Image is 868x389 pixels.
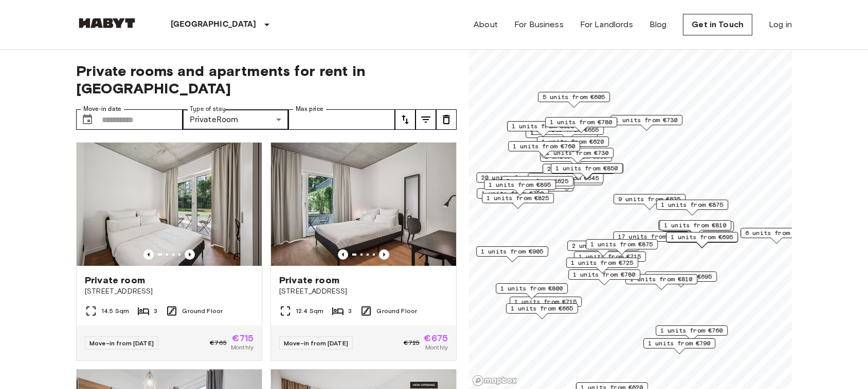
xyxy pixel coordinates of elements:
[656,200,728,216] div: Map marker
[547,164,610,173] span: 2 units from €655
[101,306,129,316] span: 14.5 Sqm
[542,92,605,102] span: 5 units from €605
[89,339,154,347] span: Move-in from [DATE]
[514,297,577,306] span: 1 units from €715
[210,338,227,347] span: €765
[529,172,601,188] div: Map marker
[546,148,609,158] span: 1 units from €730
[610,115,682,131] div: Map marker
[489,180,551,189] span: 1 units from €895
[613,231,689,247] div: Map marker
[664,221,727,230] span: 1 units from €810
[661,200,724,209] span: 1 units from €875
[545,117,617,133] div: Map marker
[533,173,599,183] span: 14 units from €645
[500,284,563,293] span: 1 units from €800
[571,258,634,267] span: 1 units from €725
[379,249,389,260] button: Previous image
[513,142,575,151] span: 1 units from €760
[555,164,618,173] span: 1 units from €850
[143,249,154,260] button: Previous image
[506,177,569,186] span: 2 units from €625
[512,122,574,131] span: 1 units from €620
[659,220,731,236] div: Map marker
[671,232,733,242] span: 1 units from €695
[481,247,544,256] span: 1 units from €905
[190,105,226,113] label: Type of stay
[613,194,685,210] div: Map marker
[415,109,436,130] button: tune
[666,232,738,248] div: Map marker
[590,240,653,249] span: 1 units from €875
[580,18,633,31] a: For Landlords
[270,142,457,361] a: Marketing picture of unit DE-01-259-004-03QPrevious imagePrevious imagePrivate room[STREET_ADDRES...
[625,274,697,290] div: Map marker
[481,173,548,182] span: 20 units from €655
[507,121,579,137] div: Map marker
[231,343,254,352] span: Monthly
[476,246,548,262] div: Map marker
[643,338,715,354] div: Map marker
[477,188,549,204] div: Map marker
[578,252,641,261] span: 1 units from €715
[77,109,98,130] button: Choose date
[683,14,752,35] a: Get in Touch
[514,18,564,31] a: For Business
[395,109,415,130] button: tune
[284,339,348,347] span: Move-in from [DATE]
[424,334,448,343] span: €675
[83,105,121,113] label: Move-in date
[740,228,812,244] div: Map marker
[537,137,609,152] div: Map marker
[508,141,580,157] div: Map marker
[538,92,610,108] div: Map marker
[630,275,693,284] span: 1 units from €810
[566,258,638,274] div: Map marker
[425,343,448,352] span: Monthly
[185,249,195,260] button: Previous image
[182,306,223,316] span: Ground Floor
[296,306,323,316] span: 12.4 Sqm
[541,137,604,146] span: 1 units from €620
[528,173,604,189] div: Map marker
[338,249,348,260] button: Previous image
[436,109,457,130] button: tune
[573,270,636,279] span: 1 units from €780
[348,306,352,316] span: 3
[586,239,658,255] div: Map marker
[154,306,157,316] span: 3
[376,306,417,316] span: Ground Floor
[649,18,667,31] a: Blog
[615,115,678,125] span: 1 units from €730
[745,228,808,238] span: 6 units from €645
[618,232,684,241] span: 17 units from €650
[656,325,728,341] div: Map marker
[76,142,262,361] a: Marketing picture of unit DE-01-259-004-01QPrevious imagePrevious imagePrivate room[STREET_ADDRES...
[77,143,262,266] img: Marketing picture of unit DE-01-259-004-01Q
[279,274,339,286] span: Private room
[649,272,712,281] span: 2 units from €695
[540,151,612,167] div: Map marker
[660,326,723,335] span: 1 units from €760
[769,18,792,31] a: Log in
[472,375,517,386] a: Mapbox logo
[271,143,456,266] img: Marketing picture of unit DE-01-259-004-03Q
[550,118,612,127] span: 1 units from €780
[482,193,554,209] div: Map marker
[183,109,289,130] div: PrivateRoom
[486,193,549,203] span: 1 units from €825
[645,271,717,287] div: Map marker
[496,283,568,299] div: Map marker
[171,18,257,31] p: [GEOGRAPHIC_DATA]
[542,164,614,180] div: Map marker
[279,286,448,297] span: [STREET_ADDRESS]
[551,163,623,179] div: Map marker
[481,189,544,198] span: 1 units from €790
[511,304,573,313] span: 1 units from €665
[501,176,573,192] div: Map marker
[618,194,681,204] span: 9 units from €635
[296,105,323,113] label: Max price
[484,180,556,196] div: Map marker
[506,303,578,319] div: Map marker
[85,286,254,297] span: [STREET_ADDRESS]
